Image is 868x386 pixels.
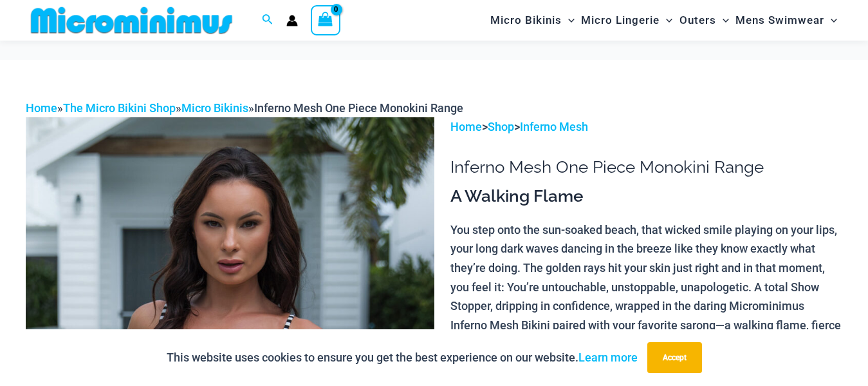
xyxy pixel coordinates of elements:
[286,15,298,26] a: Account icon link
[732,4,840,37] a: Mens SwimwearMenu ToggleMenu Toggle
[647,342,702,373] button: Accept
[660,4,672,37] span: Menu Toggle
[487,4,578,37] a: Micro BikinisMenu ToggleMenu Toggle
[562,4,575,37] span: Menu Toggle
[676,4,732,37] a: OutersMenu ToggleMenu Toggle
[581,4,660,37] span: Micro Lingerie
[450,157,842,177] h1: Inferno Mesh One Piece Monokini Range
[679,4,716,37] span: Outers
[254,101,463,115] span: Inferno Mesh One Piece Monokini Range
[578,4,676,37] a: Micro LingerieMenu ToggleMenu Toggle
[485,2,842,39] nav: Site Navigation
[450,120,482,133] a: Home
[26,101,463,115] span: » » »
[450,117,842,137] p: > >
[26,101,57,115] a: Home
[63,101,176,115] a: The Micro Bikini Shop
[26,6,237,35] img: MM SHOP LOGO FLAT
[167,348,638,367] p: This website uses cookies to ensure you get the best experience on our website.
[311,5,340,35] a: View Shopping Cart, empty
[824,4,837,37] span: Menu Toggle
[716,4,729,37] span: Menu Toggle
[735,4,824,37] span: Mens Swimwear
[262,12,273,28] a: Search icon link
[520,120,588,133] a: Inferno Mesh
[578,351,638,364] a: Learn more
[488,120,514,133] a: Shop
[450,186,842,207] h3: A Walking Flame
[490,4,562,37] span: Micro Bikinis
[181,101,248,115] a: Micro Bikinis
